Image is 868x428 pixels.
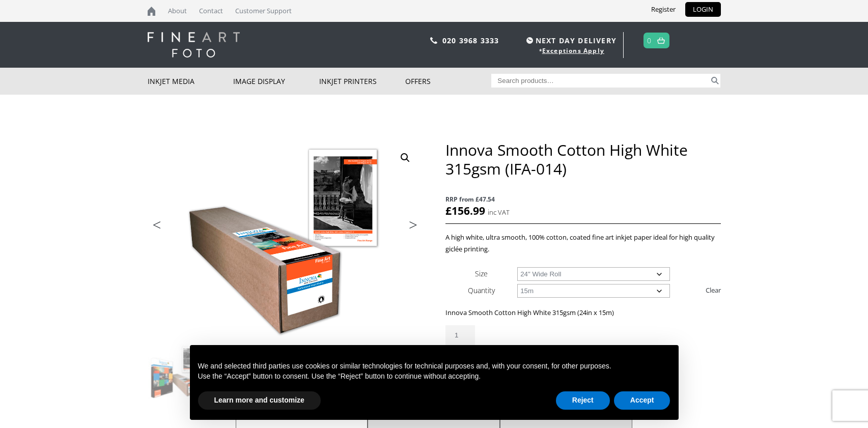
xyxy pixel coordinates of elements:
label: Size [475,269,488,278]
button: Reject [556,391,610,410]
a: Image Display [233,68,319,95]
p: A high white, ultra smooth, 100% cotton, coated fine art inkjet paper ideal for high quality gicl... [445,232,720,255]
a: 0 [647,33,652,48]
input: Product quantity [445,325,475,345]
span: RRP from £47.54 [445,193,720,205]
a: Inkjet Printers [319,68,405,95]
button: Accept [614,391,670,410]
img: Innova Smooth Cotton High White 315gsm (IFA-014) [148,344,203,399]
img: time.svg [526,37,533,44]
img: logo-white.svg [148,32,240,58]
span: NEXT DAY DELIVERY [524,35,617,46]
p: We and selected third parties use cookies or similar technologies for technical purposes and, wit... [198,361,670,372]
button: Learn more and customize [198,391,321,410]
button: Search [709,74,721,88]
a: 020 3968 3333 [442,36,499,45]
a: LOGIN [685,2,721,17]
p: Innova Smooth Cotton High White 315gsm (24in x 15m) [445,307,720,319]
bdi: 156.99 [445,204,485,218]
a: Exceptions Apply [542,46,604,55]
span: £ [445,204,452,218]
a: Register [643,2,683,17]
h1: Innova Smooth Cotton High White 315gsm (IFA-014) [445,140,720,178]
a: Offers [405,68,491,95]
p: Use the “Accept” button to consent. Use the “Reject” button to continue without accepting. [198,372,670,382]
a: Clear options [706,282,721,298]
label: Quantity [468,286,495,295]
img: basket.svg [657,37,665,44]
img: phone.svg [430,37,437,44]
a: Inkjet Media [148,68,234,95]
input: Search products… [491,74,709,88]
a: View full-screen image gallery [396,149,414,167]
